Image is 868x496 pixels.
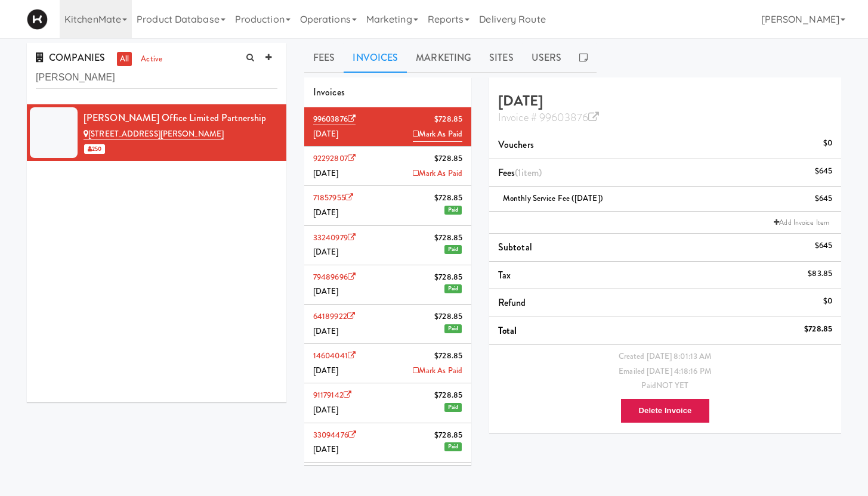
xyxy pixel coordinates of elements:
h4: [DATE] [498,93,832,125]
span: [DATE] [313,444,339,455]
li: 91179142$728.85[DATE]Paid [304,383,471,423]
span: Invoices [313,85,345,99]
span: Paid [444,324,462,333]
span: Refund [498,296,526,309]
div: $645 [815,238,832,253]
a: all [117,52,132,67]
div: $0 [823,136,832,151]
span: $728.85 [434,270,462,285]
a: 64189922 [313,311,355,322]
span: Paid [444,206,462,215]
span: Monthly Service Fee ([DATE]) [503,193,603,204]
span: [DATE] [313,365,339,376]
li: [PERSON_NAME] Office Limited Partnership[STREET_ADDRESS][PERSON_NAME] 250 [27,104,286,161]
span: $728.85 [434,112,462,127]
button: Delete Invoice [620,398,711,423]
a: Sites [480,43,523,73]
span: $728.85 [434,191,462,206]
div: $0 [823,294,832,309]
span: Paid [444,442,462,451]
li: 33094476$728.85[DATE]Paid [304,423,471,463]
a: [STREET_ADDRESS][PERSON_NAME] [84,128,224,140]
span: $728.85 [434,428,462,443]
div: [PERSON_NAME] Office Limited Partnership [84,109,277,127]
li: 71857955$728.85[DATE]Paid [304,186,471,225]
a: 99603876 [313,113,356,125]
span: Vouchers [498,138,534,151]
li: 64189922$728.85[DATE]Paid [304,305,471,344]
span: Subtotal [498,240,532,254]
span: Tax [498,268,511,282]
span: 250 [84,144,105,154]
span: $728.85 [434,388,462,403]
a: Users [523,43,571,73]
span: $728.85 [434,231,462,246]
a: Mark As Paid [413,127,462,142]
li: 33240979$728.85[DATE]Paid [304,226,471,265]
div: $83.85 [808,266,832,281]
li: 99603876$728.85[DATE]Mark As Paid [304,107,471,147]
span: [DATE] [313,404,339,416]
span: $728.85 [434,349,462,364]
div: Created [DATE] 8:01:13 AM [498,349,832,364]
li: Monthly Service Fee ([DATE])$645 [489,187,841,212]
div: Paid [498,379,832,393]
span: NOT YET [656,380,689,391]
a: 71857955 [313,192,353,203]
a: active [138,52,165,67]
span: [DATE] [313,168,339,179]
a: Add Invoice Item [771,216,832,228]
div: Emailed [DATE] 4:18:16 PM [498,364,832,379]
span: [DATE] [313,207,339,218]
span: [DATE] [313,246,339,258]
span: [DATE] [313,286,339,297]
span: COMPANIES [36,51,105,64]
span: [DATE] [313,325,339,337]
span: Paid [444,245,462,254]
a: 14604041 [313,350,356,361]
a: Mark As Paid [413,364,462,379]
span: Total [498,324,517,337]
a: 33240979 [313,232,356,243]
li: 92292807$728.85[DATE]Mark As Paid [304,147,471,186]
span: $728.85 [434,309,462,324]
a: 92292807 [313,153,356,164]
a: Fees [304,43,344,73]
div: $645 [815,191,832,206]
a: 79489696 [313,271,356,283]
a: 33094476 [313,429,356,441]
span: $728.85 [434,151,462,166]
span: Fees [498,166,542,179]
div: $728.85 [804,322,832,337]
a: Marketing [407,43,480,73]
div: $645 [815,164,832,179]
ng-pluralize: item [521,166,539,179]
a: Mark As Paid [413,166,462,181]
span: Paid [444,403,462,412]
img: Micromart [27,9,48,30]
span: (1 ) [515,166,542,179]
input: Search company [36,67,277,89]
a: Invoice # 99603876 [498,110,599,125]
span: [DATE] [313,128,339,139]
li: 79489696$728.85[DATE]Paid [304,265,471,305]
a: Invoices [344,43,407,73]
span: Paid [444,284,462,293]
li: 14604041$728.85[DATE]Mark As Paid [304,344,471,383]
a: 91179142 [313,389,351,401]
